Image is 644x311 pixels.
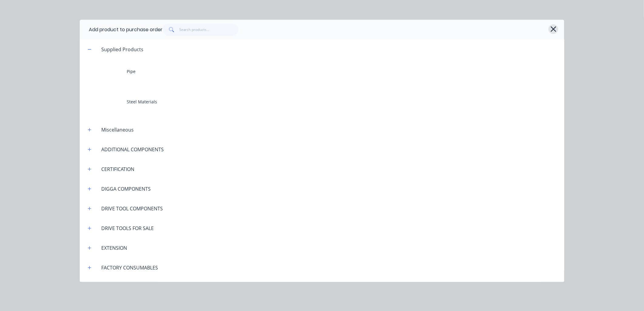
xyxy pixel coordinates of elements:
[96,225,159,232] div: DRIVE TOOLS FOR SALE
[96,126,139,133] div: Miscellaneous
[96,166,139,173] div: CERTIFICATION
[96,185,156,192] div: DIGGA COMPONENTS
[179,24,239,36] input: Search products...
[96,46,148,53] div: Supplied Products
[89,26,163,33] div: Add product to purchase order
[96,205,168,212] div: DRIVE TOOL COMPONENTS
[96,146,169,153] div: ADDITIONAL COMPONENTS
[96,244,132,252] div: EXTENSION
[96,264,163,271] div: FACTORY CONSUMABLES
